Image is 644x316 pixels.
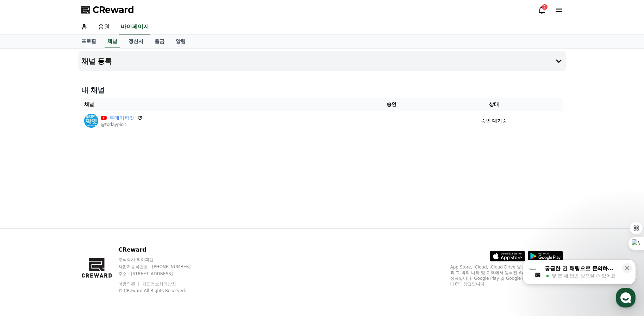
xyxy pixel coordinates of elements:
p: © CReward All Rights Reserved. [118,288,204,293]
a: 음원 [93,20,115,34]
span: 설정 [109,234,117,239]
img: 투데이픽잇 [84,114,98,128]
a: 알림 [170,35,191,48]
button: 채널 등록 [79,51,566,71]
h4: 내 채널 [81,85,563,95]
a: 2 [538,6,546,14]
p: - [361,117,422,125]
a: 정산서 [123,35,149,48]
th: 승인 [358,98,425,111]
span: CReward [93,4,134,15]
a: 설정 [91,223,135,241]
a: 홈 [2,223,46,241]
p: @todaypicit [101,122,143,127]
div: 2 [542,4,548,10]
p: 주식회사 와이피랩 [118,257,204,263]
a: 대화 [46,223,91,241]
a: 홈 [76,20,93,34]
a: 이용약관 [118,282,140,286]
th: 채널 [81,98,358,111]
a: 출금 [149,35,170,48]
a: 마이페이지 [119,20,150,34]
a: 개인정보처리방침 [142,282,176,286]
th: 상태 [425,98,563,111]
p: CReward [118,246,204,254]
p: 승인 대기중 [481,117,507,125]
a: 프로필 [76,35,102,48]
p: 주소 : [STREET_ADDRESS] [118,271,204,277]
a: CReward [81,4,134,15]
p: App Store, iCloud, iCloud Drive 및 iTunes Store는 미국과 그 밖의 나라 및 지역에서 등록된 Apple Inc.의 서비스 상표입니다. Goo... [450,264,563,287]
a: 투데이픽잇 [110,114,134,122]
span: 대화 [64,234,73,240]
p: 사업자등록번호 : [PHONE_NUMBER] [118,264,204,270]
h4: 채널 등록 [81,57,112,65]
span: 홈 [22,234,26,239]
a: 채널 [105,35,120,48]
